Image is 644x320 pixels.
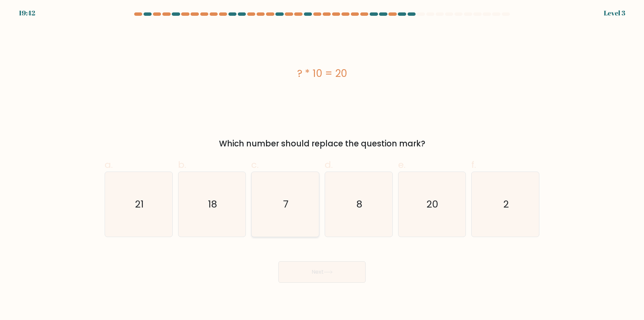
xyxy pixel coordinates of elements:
[105,66,539,81] div: ? * 10 = 20
[356,198,362,211] text: 8
[208,198,217,211] text: 18
[109,138,535,150] div: Which number should replace the question mark?
[135,198,144,211] text: 21
[178,158,186,171] span: b.
[471,158,476,171] span: f.
[604,8,625,18] div: Level 3
[278,261,366,283] button: Next
[105,158,113,171] span: a.
[503,198,509,211] text: 2
[283,198,289,211] text: 7
[325,158,333,171] span: d.
[19,8,35,18] div: 19:42
[427,198,439,211] text: 20
[251,158,259,171] span: c.
[398,158,406,171] span: e.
